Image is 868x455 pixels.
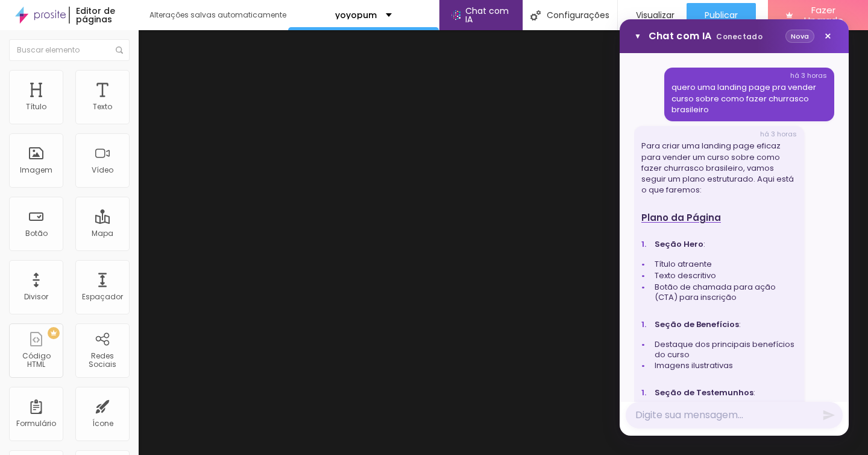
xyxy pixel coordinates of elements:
div: Mapa [92,229,113,238]
button: Nova [785,30,814,43]
span: Chat com IA [465,7,511,24]
li: Destaque dos principais benefícios do curso [651,340,797,360]
strong: Seção Hero [655,238,703,250]
div: Vídeo [92,166,113,174]
div: Plano da Página [641,211,797,224]
div: Texto [93,103,112,111]
button: Visualizar [618,3,687,27]
li: Imagens ilustrativas [651,361,797,371]
div: Alterações salvas automaticamente [149,11,288,19]
div: Ícone [92,419,113,428]
button: × [819,28,837,45]
div: quero uma landing page pra vender curso sobre como fazer churrasco brasileiro [671,82,827,115]
span: Chat com IA [649,31,763,41]
div: Título [26,103,46,111]
span: há 3 horas [760,129,797,139]
img: Icone [530,10,541,21]
span: Publicar [705,10,738,20]
strong: Seção de Testemunhos [655,387,753,398]
div: Divisor [24,293,48,301]
strong: Seção de Benefícios [655,319,739,330]
li: Botão de chamada para ação (CTA) para inscrição [651,282,797,303]
div: Formulário [16,419,56,428]
img: Icone [116,46,123,54]
span: Fazer Upgrade [797,5,850,26]
div: Editor de páginas [69,7,138,24]
input: Buscar elemento [9,39,130,61]
button: Enviar mensagem [822,409,835,422]
div: Redes Sociais [78,352,126,369]
li: : [651,388,797,398]
img: AI [451,10,460,20]
div: Código HTML [12,352,60,369]
div: Imagem [20,166,52,174]
li: Título atraente [651,259,797,270]
li: : [651,240,797,250]
li: Texto descritivo [651,271,797,281]
button: Publicar [687,3,756,27]
div: Para criar uma landing page eficaz para vender um curso sobre como fazer churrasco brasileiro, va... [641,141,797,196]
span: há 3 horas [790,71,827,80]
li: : [651,320,797,330]
p: yoyopum [335,11,377,19]
iframe: Editor [139,30,868,455]
span: Visualizar [636,10,675,20]
textarea: Mensagem [626,402,843,428]
div: Botão [25,229,48,238]
span: Conectado [716,31,763,42]
div: Espaçador [82,293,123,301]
